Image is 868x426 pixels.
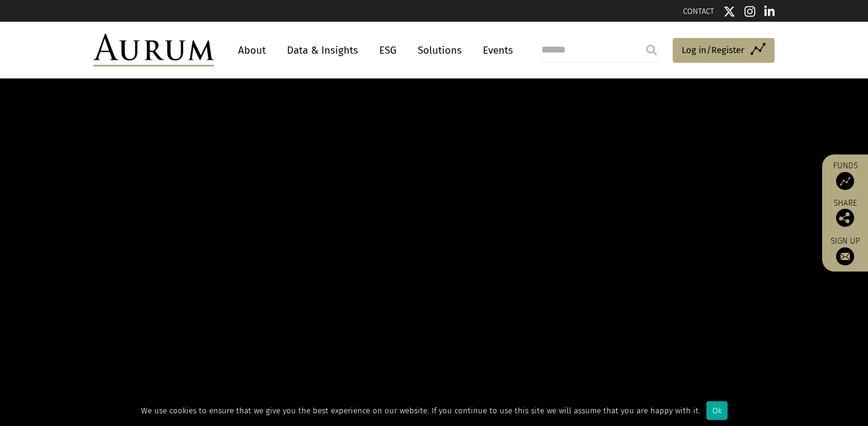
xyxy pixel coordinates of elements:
[93,34,214,66] img: Aurum
[683,7,714,16] a: CONTACT
[373,39,403,62] a: ESG
[836,247,854,265] img: Sign up to our newsletter
[640,38,664,62] input: Submit
[828,161,862,190] a: Funds
[673,38,775,63] a: Log in/Register
[828,236,862,265] a: Sign up
[836,209,854,227] img: Share this post
[723,5,735,17] img: Twitter icon
[836,172,854,190] img: Access Funds
[764,5,775,17] img: Linkedin icon
[682,43,744,57] span: Log in/Register
[232,39,272,62] a: About
[281,39,364,62] a: Data & Insights
[477,39,513,62] a: Events
[744,5,755,17] img: Instagram icon
[706,401,728,420] div: Ok
[828,199,862,227] div: Share
[412,39,468,62] a: Solutions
